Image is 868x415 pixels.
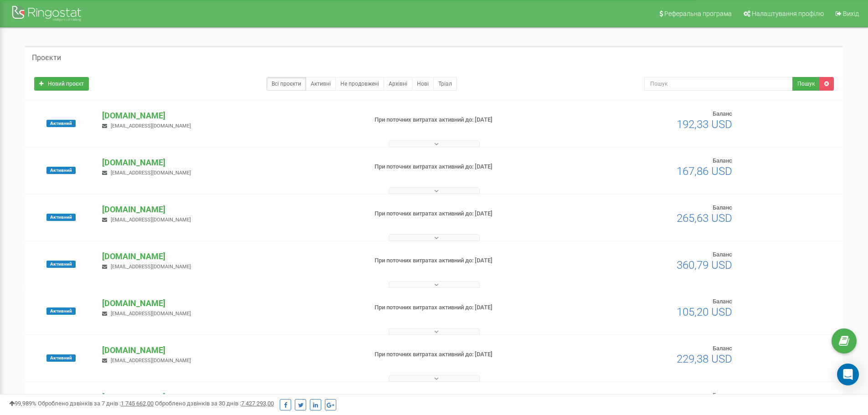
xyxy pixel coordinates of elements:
span: Баланс [713,157,732,164]
p: [DOMAIN_NAME] [102,344,360,356]
span: Активний [46,354,76,362]
p: [DOMAIN_NAME] [102,110,360,122]
span: 229,38 USD [677,353,732,365]
p: При поточних витратах активний до: [DATE] [375,163,564,171]
span: [EMAIL_ADDRESS][DOMAIN_NAME] [111,358,191,364]
span: Налаштування профілю [752,10,824,17]
span: Оброблено дзвінків за 7 днів : [38,400,154,407]
a: Всі проєкти [267,77,306,91]
span: 192,33 USD [677,118,732,131]
a: Тріал [433,77,457,91]
span: [EMAIL_ADDRESS][DOMAIN_NAME] [111,217,191,223]
span: [EMAIL_ADDRESS][DOMAIN_NAME] [111,170,191,176]
p: [DOMAIN_NAME] [102,391,360,403]
a: Активні [306,77,336,91]
h5: Проєкти [32,54,61,62]
p: [DOMAIN_NAME] [102,204,360,215]
span: Баланс [713,298,732,305]
span: 99,989% [9,400,36,407]
span: 360,79 USD [677,259,732,272]
a: Новий проєкт [34,77,89,91]
p: При поточних витратах активний до: [DATE] [375,303,564,312]
u: 7 427 293,00 [241,400,274,407]
span: Активний [46,214,76,221]
span: [EMAIL_ADDRESS][DOMAIN_NAME] [111,123,191,129]
span: Реферальна програма [664,10,732,17]
span: Активний [46,261,76,268]
span: Баланс [713,251,732,258]
p: При поточних витратах активний до: [DATE] [375,210,564,218]
span: 105,20 USD [677,306,732,318]
span: Оброблено дзвінків за 30 днів : [155,400,274,407]
span: Активний [46,167,76,174]
a: Не продовжені [335,77,384,91]
span: Баланс [713,204,732,211]
p: При поточних витратах активний до: [DATE] [375,256,564,265]
a: Нові [412,77,434,91]
u: 1 745 662,00 [121,400,154,407]
p: [DOMAIN_NAME] [102,251,360,262]
span: [EMAIL_ADDRESS][DOMAIN_NAME] [111,311,191,317]
p: [DOMAIN_NAME] [102,297,360,309]
p: При поточних витратах активний до: [DATE] [375,350,564,359]
span: Баланс [713,392,732,399]
input: Пошук [644,77,793,91]
p: При поточних витратах активний до: [DATE] [375,116,564,124]
span: Активний [46,307,76,315]
span: Баланс [713,345,732,352]
span: [EMAIL_ADDRESS][DOMAIN_NAME] [111,264,191,270]
span: 167,86 USD [677,165,732,178]
button: Пошук [792,77,820,91]
span: Вихід [843,10,859,17]
div: Open Intercom Messenger [837,364,859,385]
span: Баланс [713,110,732,117]
span: 265,63 USD [677,212,732,225]
span: Активний [46,120,76,127]
a: Архівні [384,77,412,91]
p: [DOMAIN_NAME] [102,157,360,169]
